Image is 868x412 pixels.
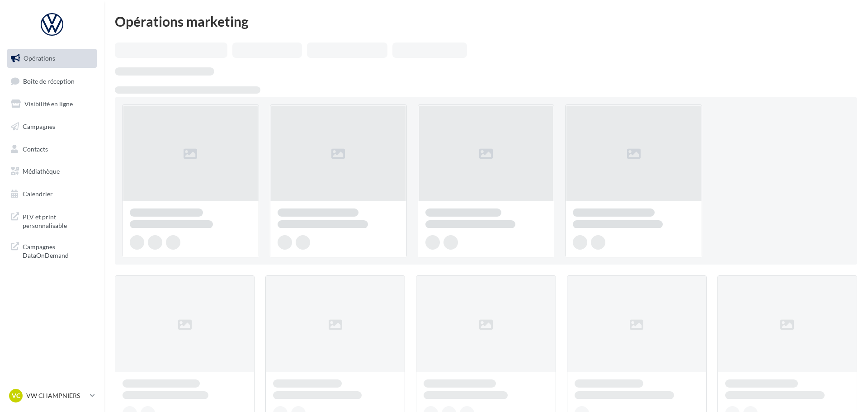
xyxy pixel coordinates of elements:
span: Campagnes [23,123,55,130]
div: Opérations marketing [115,14,857,28]
span: Opérations [24,54,55,62]
span: VC [12,391,20,400]
a: PLV et print personnalisable [5,207,99,234]
a: Visibilité en ligne [5,95,99,114]
a: VC VW CHAMPNIERS [7,387,97,404]
span: Campagnes DataOnDemand [23,241,93,260]
span: Calendrier [23,190,53,198]
span: PLV et print personnalisable [23,211,93,230]
a: Campagnes DataOnDemand [5,237,99,264]
a: Opérations [5,49,99,68]
a: Campagnes [5,117,99,136]
a: Boîte de réception [5,71,99,91]
span: Visibilité en ligne [24,100,73,108]
a: Médiathèque [5,162,99,181]
a: Contacts [5,140,99,159]
span: Boîte de réception [23,77,75,85]
p: VW CHAMPNIERS [26,391,86,400]
a: Calendrier [5,185,99,204]
span: Médiathèque [23,167,60,175]
span: Contacts [23,145,48,152]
